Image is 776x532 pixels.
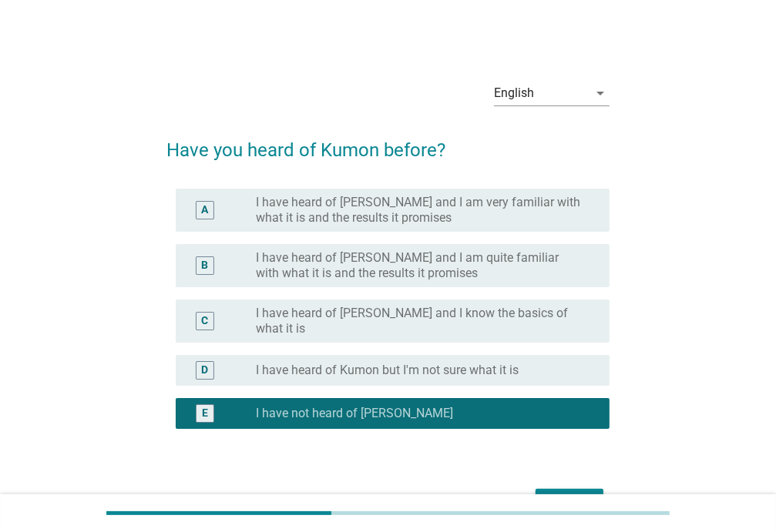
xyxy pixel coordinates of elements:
[201,202,208,218] div: A
[256,195,585,226] label: I have heard of [PERSON_NAME] and I am very familiar with what it is and the results it promises
[548,494,591,512] div: Next
[494,86,534,100] div: English
[256,363,519,378] label: I have heard of Kumon but I'm not sure what it is
[256,306,585,336] label: I have heard of [PERSON_NAME] and I know the basics of what it is
[536,489,603,517] button: Next
[256,406,453,421] label: I have not heard of [PERSON_NAME]
[166,121,610,164] h2: Have you heard of Kumon before?
[256,250,585,281] label: I have heard of [PERSON_NAME] and I am quite familiar with what it is and the results it promises
[201,257,208,273] div: B
[591,84,610,102] i: arrow_drop_down
[202,405,208,421] div: E
[201,313,208,329] div: C
[201,362,208,378] div: D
